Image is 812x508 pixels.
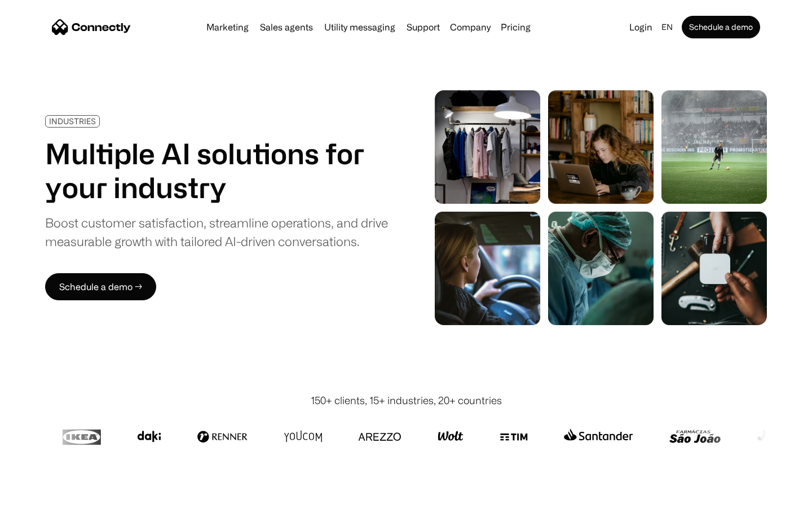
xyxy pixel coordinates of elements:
a: Support [402,23,444,32]
a: Sales agents [255,23,317,32]
div: Boost customer satisfaction, streamline operations, and drive measurable growth with tailored AI-... [45,213,388,251]
a: Marketing [202,23,253,32]
div: en [657,19,679,35]
div: INDUSTRIES [49,117,96,125]
ul: Language list [23,488,68,504]
div: Company [450,19,491,35]
a: Schedule a demo [682,16,760,38]
div: 150+ clients, 15+ industries, 20+ countries [311,393,502,408]
aside: Language selected: English [11,487,68,504]
a: home [52,19,131,36]
a: Utility messaging [320,23,400,32]
h1: Multiple AI solutions for your industry [45,137,388,204]
div: Company [447,19,494,35]
a: Pricing [496,23,535,32]
a: Schedule a demo → [45,273,156,300]
a: Login [625,19,657,35]
div: en [661,19,673,35]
